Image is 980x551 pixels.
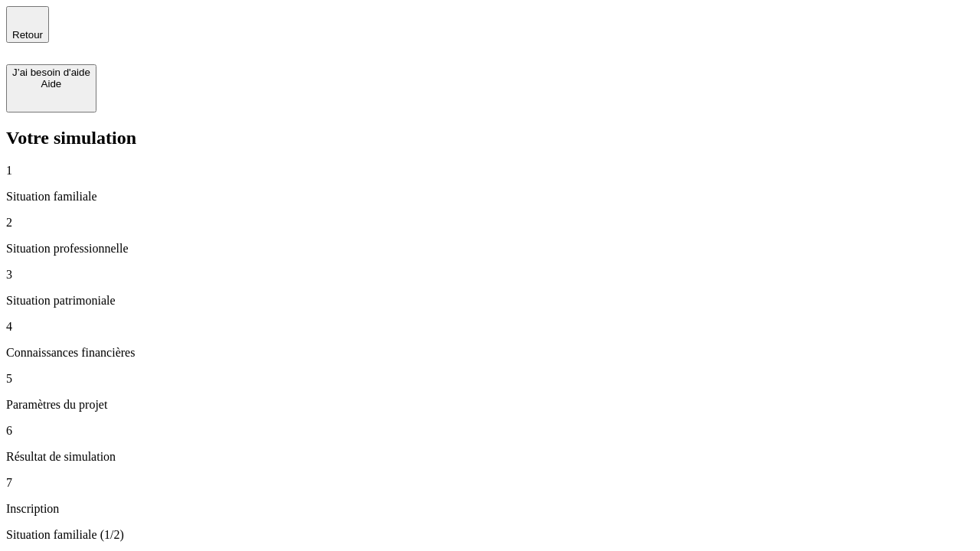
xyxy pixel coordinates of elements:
p: 6 [6,424,974,438]
p: Inscription [6,502,974,516]
p: 5 [6,372,974,386]
button: Retour [6,6,49,43]
p: 3 [6,268,974,282]
p: Situation patrimoniale [6,294,974,308]
p: Connaissances financières [6,346,974,360]
div: Aide [12,78,90,90]
h2: Votre simulation [6,128,974,148]
div: J’ai besoin d'aide [12,67,90,78]
p: Situation familiale [6,190,974,204]
button: J’ai besoin d'aideAide [6,64,96,112]
p: Paramètres du projet [6,398,974,412]
p: 4 [6,320,974,334]
span: Retour [12,29,43,41]
p: Situation professionnelle [6,242,974,256]
p: Résultat de simulation [6,450,974,464]
p: 2 [6,216,974,230]
p: 7 [6,476,974,490]
p: 1 [6,164,974,178]
p: Situation familiale (1/2) [6,528,974,542]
